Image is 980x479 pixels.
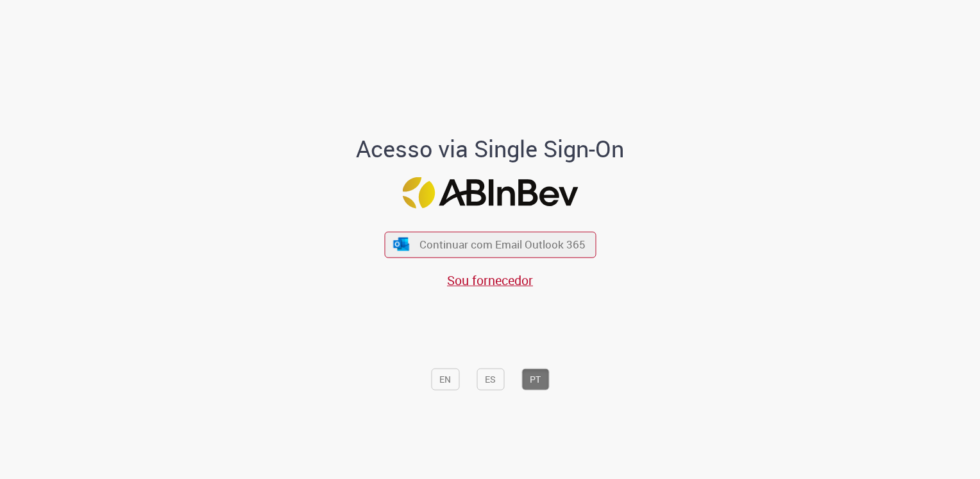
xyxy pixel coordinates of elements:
[312,136,668,162] h1: Acesso via Single Sign-On
[447,271,533,288] a: Sou fornecedor
[431,368,459,390] button: EN
[477,368,504,390] button: ES
[521,368,549,390] button: PT
[384,231,596,257] button: ícone Azure/Microsoft 360 Continuar com Email Outlook 365
[402,177,578,208] img: Logo ABInBev
[393,238,410,251] img: ícone Azure/Microsoft 360
[419,237,586,252] span: Continuar com Email Outlook 365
